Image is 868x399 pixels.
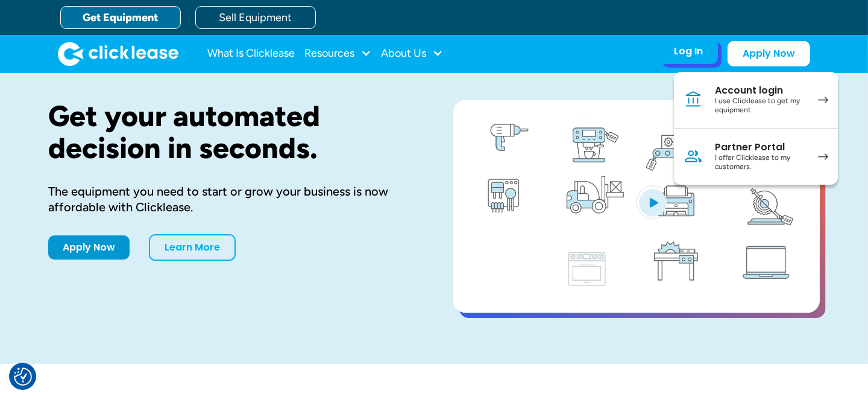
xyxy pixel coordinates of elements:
[637,185,669,219] img: Blue play button logo on a light blue circular background
[195,6,316,29] a: Sell Equipment
[58,42,178,66] a: home
[818,153,828,160] img: arrow
[48,235,130,260] a: Apply Now
[728,41,810,66] a: Apply Now
[14,368,32,386] img: Revisit consent button
[674,72,838,129] a: Account loginI use Clicklease to get my equipment
[818,97,828,103] img: arrow
[381,42,443,66] div: About Us
[674,45,703,57] div: Log In
[207,42,295,66] a: What Is Clicklease
[684,90,703,109] img: Bank icon
[715,141,806,153] div: Partner Portal
[60,6,181,29] a: Get Equipment
[58,42,178,66] img: Clicklease logo
[715,97,806,115] div: I use Clicklease to get my equipment
[48,100,415,164] h1: Get your automated decision in seconds.
[453,100,820,313] a: open lightbox
[14,368,32,386] button: Consent Preferences
[684,147,703,166] img: Person icon
[48,184,415,215] div: The equipment you need to start or grow your business is now affordable with Clicklease.
[674,129,838,185] a: Partner PortalI offer Clicklease to my customers.
[304,42,371,66] div: Resources
[715,153,806,172] div: I offer Clicklease to my customers.
[715,85,806,97] div: Account login
[674,72,838,185] nav: Log In
[149,234,236,261] a: Learn More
